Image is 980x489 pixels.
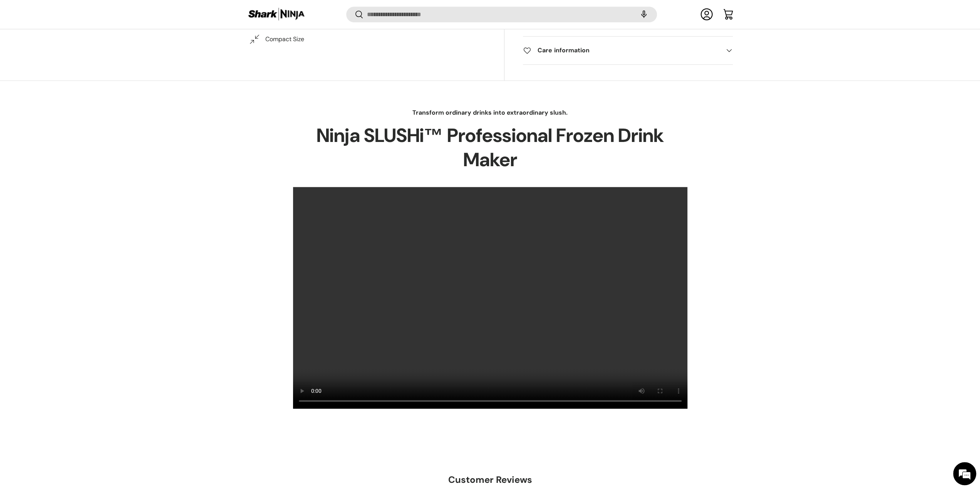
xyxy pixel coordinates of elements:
[265,473,715,486] h2: Customer Reviews
[293,108,687,117] p: Transform ordinary drinks into extraordinary slush.
[523,46,720,55] h2: Care information
[523,37,732,64] summary: Care information
[40,43,129,53] div: Chat with us now
[293,124,687,171] h2: Ninja SLUSHi™ Professional Frozen Drink Maker
[126,4,145,22] div: Minimize live chat window
[45,97,106,175] span: We're online!
[4,210,147,237] textarea: Type your message and hit 'Enter'
[248,7,305,22] img: Shark Ninja Philippines
[265,35,304,44] p: Compact Size
[632,6,656,23] speech-search-button: Search by voice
